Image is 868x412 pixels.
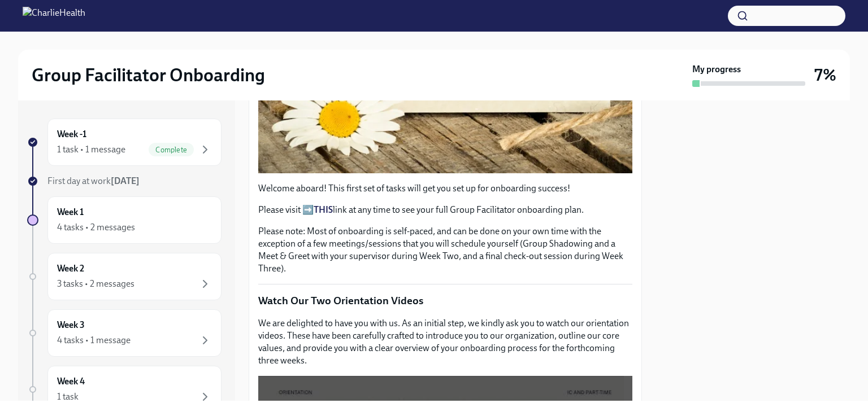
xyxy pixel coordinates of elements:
[57,262,84,275] h6: Week 2
[258,317,632,367] p: We are delighted to have you with us. As an initial step, we kindly ask you to watch our orientat...
[23,7,85,25] img: CharlieHealth
[149,146,194,154] span: Complete
[814,65,836,85] h3: 7%
[258,182,632,195] p: Welcome aboard! This first set of tasks will get you set up for onboarding success!
[57,278,134,290] div: 3 tasks • 2 messages
[47,176,140,186] span: First day at work
[27,309,222,357] a: Week 34 tasks • 1 message
[57,206,84,218] h6: Week 1
[314,204,333,215] a: THIS
[57,375,85,388] h6: Week 4
[57,143,125,156] div: 1 task • 1 message
[27,119,222,166] a: Week -11 task • 1 messageComplete
[111,176,140,186] strong: [DATE]
[57,334,131,347] div: 4 tasks • 1 message
[27,175,222,187] a: First day at work[DATE]
[57,221,135,234] div: 4 tasks • 2 messages
[57,128,86,141] h6: Week -1
[57,319,85,331] h6: Week 3
[27,253,222,300] a: Week 23 tasks • 2 messages
[258,225,632,275] p: Please note: Most of onboarding is self-paced, and can be done on your own time with the exceptio...
[258,293,632,308] p: Watch Our Two Orientation Videos
[32,64,265,86] h2: Group Facilitator Onboarding
[27,196,222,244] a: Week 14 tasks • 2 messages
[258,204,632,216] p: Please visit ➡️ link at any time to see your full Group Facilitator onboarding plan.
[692,63,741,76] strong: My progress
[57,391,79,403] div: 1 task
